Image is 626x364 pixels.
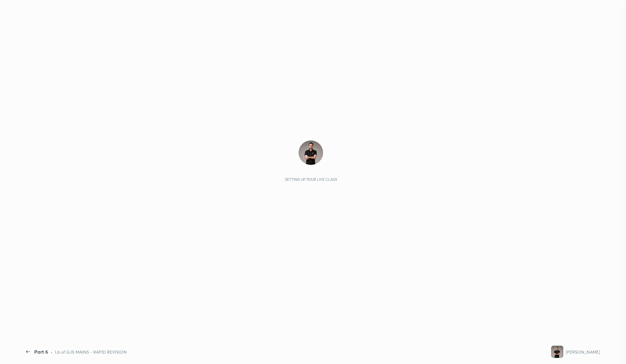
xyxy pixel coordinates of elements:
div: • [50,349,53,355]
img: 9f6949702e7c485d94fd61f2cce3248e.jpg [551,346,563,358]
div: Setting up your live class [285,177,337,182]
div: Part 6 [34,348,48,355]
div: [PERSON_NAME] [566,349,600,355]
img: 9f6949702e7c485d94fd61f2cce3248e.jpg [299,140,323,165]
div: L6 of GJS MAINS - RAPID REVISION [55,349,127,355]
